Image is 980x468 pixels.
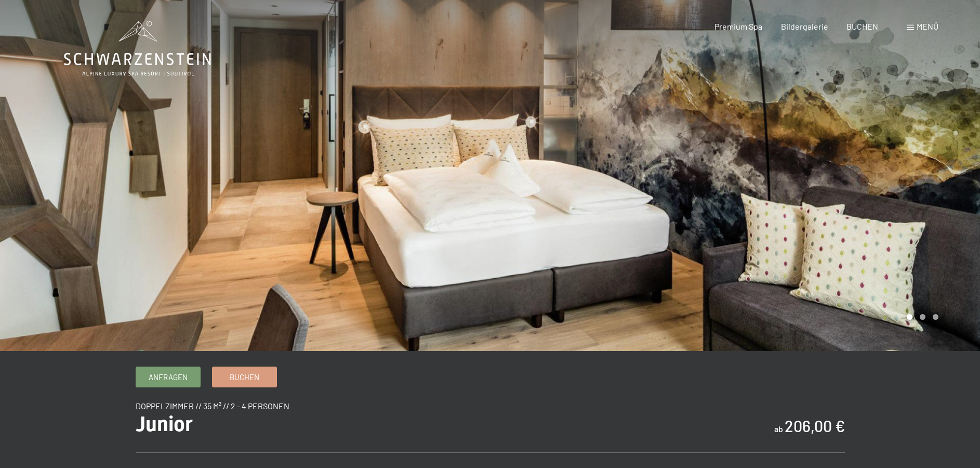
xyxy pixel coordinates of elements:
span: ab [774,424,783,434]
span: Buchen [230,372,259,383]
b: 206,00 € [785,417,845,435]
span: Menü [917,21,938,31]
a: Anfragen [136,367,200,387]
span: Anfragen [149,372,188,383]
span: Doppelzimmer // 35 m² // 2 - 4 Personen [136,401,289,411]
a: BUCHEN [846,21,878,31]
a: Bildergalerie [781,21,828,31]
a: Premium Spa [714,21,762,31]
a: Buchen [213,367,276,387]
span: Junior [136,412,193,436]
